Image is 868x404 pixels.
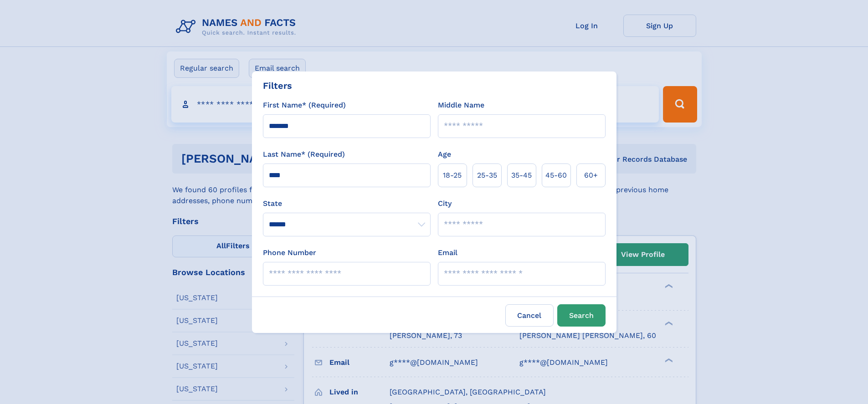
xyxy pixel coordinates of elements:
label: Last Name* (Required) [263,149,345,160]
label: Email [438,247,457,258]
span: 60+ [584,170,598,181]
label: Age [438,149,451,160]
span: 18‑25 [443,170,462,181]
span: 35‑45 [511,170,532,181]
button: Search [557,304,606,327]
label: First Name* (Required) [263,100,346,111]
label: City [438,198,452,209]
label: State [263,198,431,209]
div: Filters [263,79,292,92]
label: Cancel [505,304,554,327]
span: 45‑60 [545,170,567,181]
span: 25‑35 [477,170,497,181]
label: Phone Number [263,247,316,258]
label: Middle Name [438,100,484,111]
